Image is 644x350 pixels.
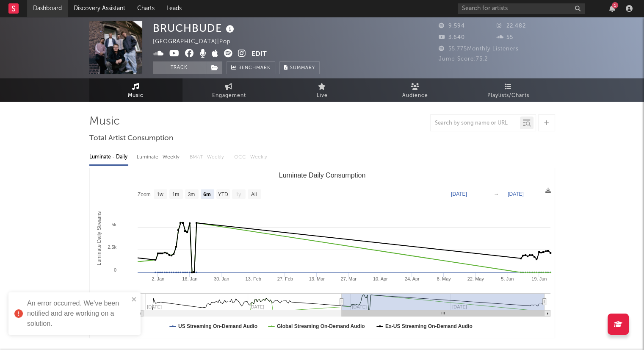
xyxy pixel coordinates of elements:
input: Search for artists [458,3,585,14]
text: [DATE] [508,191,524,197]
text: Global Streaming On-Demand Audio [276,323,365,329]
text: 0 [113,267,116,272]
text: → [494,191,499,197]
text: 5. Jun [501,276,514,281]
input: Search by song name or URL [431,120,520,127]
text: 2. Jan [152,276,164,281]
button: close [131,296,137,304]
svg: Luminate Daily Consumption [90,168,555,338]
text: [DATE] [451,191,467,197]
text: 6m [203,192,210,197]
span: Benchmark [238,63,271,73]
text: 1y [235,192,241,197]
text: Ex-US Streaming On-Demand Audio [385,323,472,329]
span: Jump Score: 75.2 [439,56,488,62]
text: 5k [111,222,116,227]
div: Luminate - Weekly [137,150,181,164]
span: Music [128,91,144,101]
text: Zoom [138,192,151,197]
span: Live [317,91,328,101]
span: 22.482 [497,23,526,29]
text: 30. Jan [214,276,229,281]
span: Total Artist Consumption [89,133,173,144]
text: 1m [172,192,179,197]
div: Luminate - Daily [89,150,128,164]
span: Engagement [212,91,246,101]
span: 55 [497,35,513,40]
text: All [251,192,256,197]
text: 10. Apr [373,276,387,281]
text: Luminate Daily Consumption [279,172,365,179]
div: 1 [612,2,618,8]
text: 3m [188,192,195,197]
text: 8. May [437,276,451,281]
a: Playlists/Charts [462,78,555,102]
text: 27. Mar [340,276,357,281]
text: YTD [218,192,228,197]
span: 55.775 Monthly Listeners [439,46,519,52]
span: 9.594 [439,23,465,29]
text: 19. Jun [531,276,547,281]
text: 27. Feb [277,276,293,281]
button: Edit [252,49,267,60]
text: 13. Feb [245,276,261,281]
a: Engagement [182,78,276,102]
button: 1 [609,5,615,12]
button: Summary [279,61,320,74]
span: 3.640 [439,35,465,40]
a: Benchmark [227,61,275,74]
text: 22. May [467,276,484,281]
text: 16. Jan [182,276,197,281]
text: 2.5k [108,244,116,250]
div: An error occurred. We've been notified and are working on a solution. [27,298,129,329]
div: [GEOGRAPHIC_DATA] | Pop [153,37,240,47]
span: Audience [402,91,428,101]
text: 13. Mar [309,276,325,281]
text: 1w [157,192,163,197]
button: Track [153,61,206,74]
span: Playlists/Charts [487,91,529,101]
div: BRUCHBUDE [153,21,236,35]
a: Music [89,78,182,102]
a: Audience [369,78,462,102]
text: US Streaming On-Demand Audio [178,323,257,329]
text: Luminate Daily Streams [96,211,102,265]
span: Summary [290,66,315,70]
text: 24. Apr [404,276,419,281]
a: Live [276,78,369,102]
